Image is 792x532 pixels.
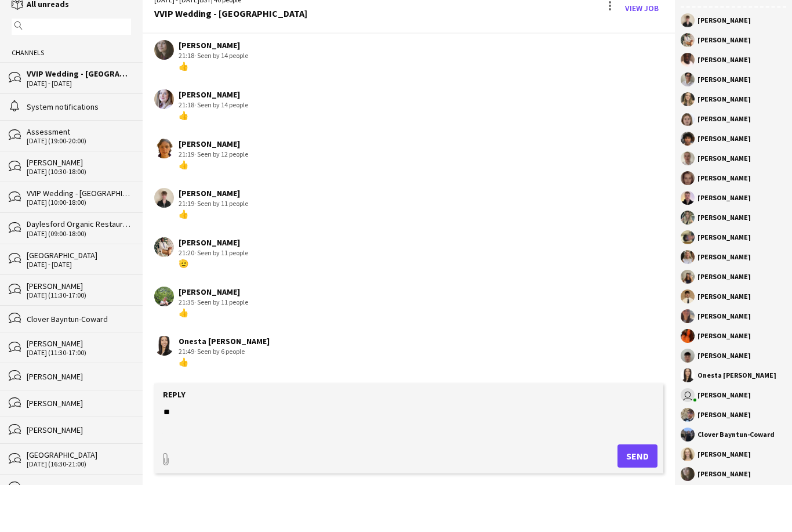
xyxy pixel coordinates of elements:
div: [PERSON_NAME] [697,451,751,458]
div: [DATE] - [DATE] [27,301,131,309]
div: 21:49 [179,386,270,397]
div: Onesta [PERSON_NAME] [179,376,270,386]
div: [DATE] - [DATE] [27,120,131,128]
div: [PERSON_NAME] [27,197,131,208]
div: Assessment [27,167,131,177]
span: · Seen by 11 people [194,338,248,346]
div: 👍 [179,101,248,111]
div: [PERSON_NAME] [27,378,131,389]
div: [PERSON_NAME] [697,372,751,379]
div: 21:19 [179,238,248,249]
div: [PERSON_NAME] [697,234,751,241]
span: · Seen by 12 people [194,190,248,198]
div: [GEOGRAPHIC_DATA] [27,290,131,301]
div: 👍 [179,397,270,407]
div: [PERSON_NAME] [179,80,248,91]
div: [DATE] (16:30-21:00) [27,500,131,508]
div: VVIP Wedding - [GEOGRAPHIC_DATA] - set up [27,228,131,238]
div: [PERSON_NAME] [27,411,131,422]
div: [PERSON_NAME] [697,175,751,182]
div: [PERSON_NAME] [697,353,751,360]
div: [PERSON_NAME] [27,321,131,331]
div: [PERSON_NAME] [697,294,751,301]
div: System notifications [27,142,131,152]
div: Onesta [PERSON_NAME] [697,412,776,419]
span: · Seen by 6 people [194,387,245,396]
div: 👍 [179,348,248,358]
div: 21:20 [179,288,248,298]
div: [PERSON_NAME] [697,254,751,261]
div: [PERSON_NAME] [27,465,131,475]
div: 21:18 [179,140,248,150]
button: Assessment [71,1,126,23]
div: [PERSON_NAME] [697,57,751,64]
button: Send [617,484,657,508]
div: [PERSON_NAME] [697,432,751,439]
div: [PERSON_NAME] [697,511,751,517]
span: BST [199,35,211,44]
div: [PERSON_NAME] [697,392,751,399]
div: [PERSON_NAME] [697,116,751,123]
div: [PERSON_NAME] [697,274,751,281]
div: [PERSON_NAME] [697,313,751,320]
span: · Seen by 14 people [194,140,248,149]
div: 21:19 [179,189,248,200]
div: Clover Bayntun-Coward [697,471,775,478]
div: 👍 [179,200,248,210]
div: [PERSON_NAME] [179,228,248,238]
div: [DATE] (11:30-17:00) [27,331,131,339]
div: Daylesford Organic Restaurant [27,259,131,269]
div: [PERSON_NAME] [697,77,751,84]
div: 👍 [179,249,248,259]
div: [GEOGRAPHIC_DATA] [27,490,131,500]
div: [DATE] (09:00-18:00) [27,270,131,278]
div: [PERSON_NAME] [179,179,248,189]
span: · Seen by 11 people [194,239,248,248]
div: 👍 [179,150,248,161]
div: [PERSON_NAME] [27,438,131,448]
button: All Events [24,1,71,23]
div: [DATE] (11:30-17:00) [27,389,131,397]
div: [PERSON_NAME] [697,195,751,202]
div: [PERSON_NAME] [179,277,248,288]
div: [DATE] - [DATE] | 40 people [154,35,307,45]
a: All unreads [12,39,69,49]
div: [PERSON_NAME] [697,491,751,498]
div: [PERSON_NAME] [179,129,248,140]
div: 🫡 [179,298,248,309]
div: [PERSON_NAME] [697,155,751,162]
div: [DATE] (10:00-18:00) [27,238,131,247]
div: [PERSON_NAME] [697,96,751,103]
div: 21:35 [179,337,248,348]
label: Reply [163,429,186,440]
div: [DATE] (19:00-20:00) [27,177,131,185]
div: [PERSON_NAME] [697,333,751,340]
div: VVIP Wedding - [GEOGRAPHIC_DATA] [27,108,131,119]
div: Clover Bayntun-Coward [27,354,131,364]
div: 21:18 [179,91,248,101]
a: View Job [620,39,663,57]
div: [PERSON_NAME] [179,327,248,337]
div: 40 people [681,23,786,48]
span: · Seen by 11 people [194,288,248,297]
div: [PERSON_NAME] [697,215,751,222]
span: · Seen by 14 people [194,91,248,100]
div: [DATE] (10:30-18:00) [27,208,131,216]
div: [PERSON_NAME] [697,136,751,143]
div: VVIP Wedding - [GEOGRAPHIC_DATA] [154,48,307,59]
